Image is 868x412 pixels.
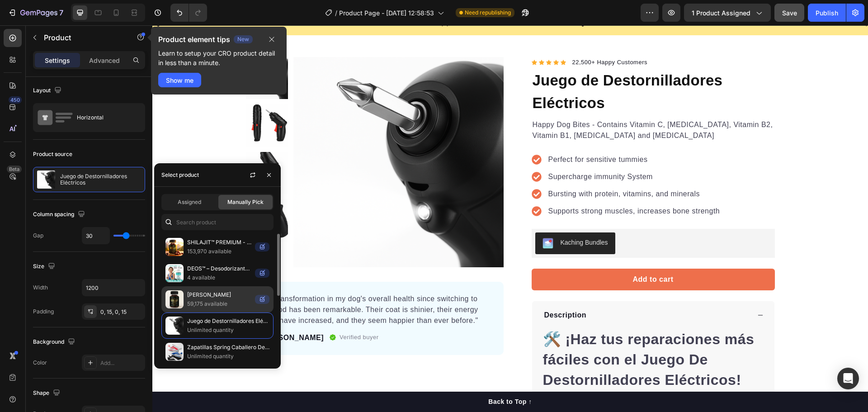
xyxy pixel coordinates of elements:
div: Back to Top ↑ [336,372,379,381]
input: Search in Settings & Advanced [161,214,274,230]
div: Product source [33,150,72,158]
img: collections [165,290,184,308]
div: Kaching Bundles [408,213,456,222]
p: [PERSON_NAME] [187,290,251,299]
p: 22,500+ Happy Customers [420,33,495,42]
button: Publish [808,4,846,22]
button: 1 product assigned [684,4,771,22]
div: Shape [33,387,62,399]
div: Padding [33,308,54,316]
input: Auto [82,227,109,244]
p: Unlimited quantity [187,352,269,361]
h1: 🛠️ ¡Haz tus reparaciones más fáciles con el Juego De Destornilladores Eléctricos! [391,306,602,363]
p: Juego de Destornilladores Eléctricos [60,173,141,186]
div: Open Intercom Messenger [837,368,859,389]
div: Add to cart [481,249,521,260]
span: Assigned [178,198,201,206]
p: SHILAJIT™ PREMIUM - 🔥 EL MEJOR POTENCIADOR [187,238,251,247]
div: Beta [7,166,22,173]
p: Juego de Destornilladores Eléctricos [187,317,269,326]
p: 7 [59,7,63,18]
div: Publish [816,8,838,18]
div: Size [33,260,57,273]
div: 0, 15, 0, 15 [100,308,143,316]
p: Perfect for sensitive tummies [396,129,568,140]
p: Verified buyer [187,308,226,317]
div: Width [33,284,48,292]
input: Auto [82,279,145,296]
button: Add to cart [379,243,623,265]
p: DEOS™ – Desodorizante Natural en Cápsulas [187,264,251,273]
img: product feature img [37,170,55,189]
div: Column spacing [33,208,87,221]
div: Gap [33,232,43,240]
p: Advanced [89,56,120,65]
div: Color [33,359,47,367]
img: collections [165,264,184,282]
h1: Juego de Destornilladores Eléctricos [379,43,623,90]
p: 153,970 available [187,247,251,256]
img: collections [165,238,184,256]
div: 450 [9,96,22,104]
span: Product Page - [DATE] 12:58:53 [339,8,434,18]
p: Happy Dog Bites - Contains Vitamin C, [MEDICAL_DATA], Vitamin B2, Vitamin B1, [MEDICAL_DATA] and ... [380,94,622,116]
iframe: Design area [152,25,868,412]
span: Need republishing [465,9,511,17]
p: 59,175 available [187,299,251,308]
div: Add... [100,359,143,367]
div: Horizontal [77,107,132,128]
button: Save [774,4,804,22]
span: Manually Pick [227,198,264,206]
div: Select product [161,171,199,179]
p: Supports strong muscles, increases bone strength [396,180,568,191]
span: / [335,8,337,18]
span: 1 product assigned [692,8,750,18]
p: 4 available [187,273,251,282]
p: Supercharge immunity System [396,146,568,157]
img: collections [165,343,184,361]
div: Layout [33,85,63,97]
div: Undo/Redo [170,4,207,22]
p: Unlimited quantity [187,326,269,335]
p: Description [392,284,434,295]
button: 7 [4,4,67,22]
img: KachingBundles.png [390,213,401,223]
p: Zapatillas Spring Caballero Deportivas [187,343,269,352]
img: collections [165,317,184,335]
p: Settings [45,56,70,65]
p: Bursting with protein, vitamins, and minerals [396,163,568,174]
p: Product [44,32,121,43]
div: Background [33,336,77,348]
button: Kaching Bundles [383,207,463,229]
span: Save [782,9,797,17]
